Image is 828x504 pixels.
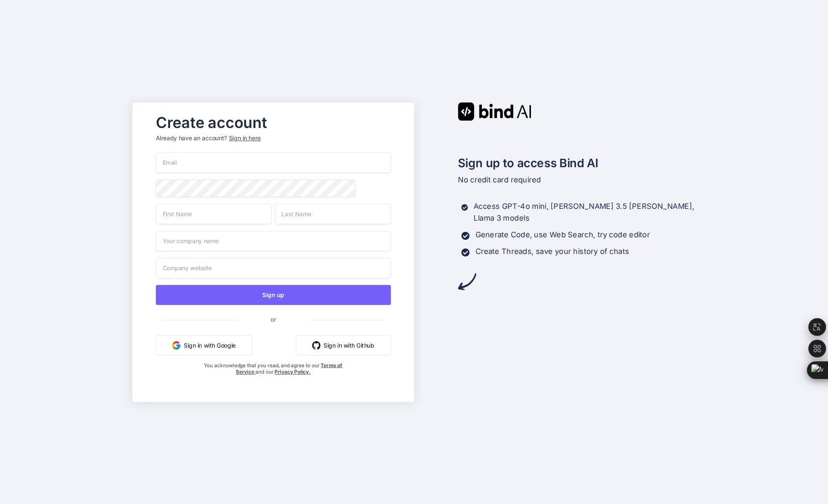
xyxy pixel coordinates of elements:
[458,102,531,121] img: Bind AI logo
[458,272,476,290] img: arrow
[156,230,391,251] input: Your company name
[156,134,391,142] p: Already have an account?
[156,152,391,173] input: Email
[156,203,272,224] input: First Name
[229,134,261,142] div: Sign in here
[156,116,391,129] h2: Create account
[458,174,696,186] p: No credit card required
[236,362,342,375] a: Terms of Service
[475,246,629,257] p: Create Threads, save your history of chats
[195,362,351,395] div: You acknowledge that you read, and agree to our and our
[156,285,391,305] button: Sign up
[275,368,310,375] a: Privacy Policy.
[237,309,309,329] span: or
[475,229,650,241] p: Generate Code, use Web Search, try code editor
[156,335,252,355] button: Sign in with Google
[458,154,696,172] h2: Sign up to access Bind AI
[172,341,180,349] img: google
[275,203,391,224] input: Last Name
[296,335,391,355] button: Sign in with Github
[156,257,391,278] input: Company website
[474,201,696,224] p: Access GPT-4o mini, [PERSON_NAME] 3.5 [PERSON_NAME], Llama 3 models
[312,341,320,349] img: github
